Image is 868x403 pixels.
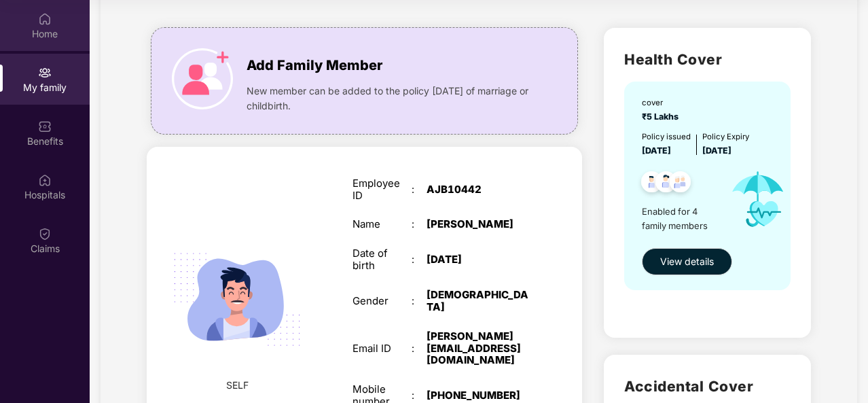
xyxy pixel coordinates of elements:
div: : [412,183,427,196]
span: New member can be added to the policy [DATE] of marriage or childbirth. [247,84,535,113]
img: svg+xml;base64,PHN2ZyB4bWxucz0iaHR0cDovL3d3dy53My5vcmcvMjAwMC9zdmciIHdpZHRoPSI0OC45NDMiIGhlaWdodD... [664,167,697,200]
div: Policy issued [642,130,691,143]
img: icon [720,158,797,241]
div: Gender [352,295,412,307]
div: : [412,343,427,355]
div: : [412,295,427,307]
div: AJB10442 [427,183,530,196]
div: Policy Expiry [702,130,749,143]
div: Employee ID [352,177,412,202]
span: View details [660,254,714,269]
span: Enabled for 4 family members [642,205,720,232]
div: Name [352,218,412,230]
div: [DEMOGRAPHIC_DATA] [427,289,530,313]
div: [PERSON_NAME][EMAIL_ADDRESS][DOMAIN_NAME] [427,330,530,367]
h2: Health Cover [624,48,790,71]
div: [PHONE_NUMBER] [427,389,530,402]
img: svg+xml;base64,PHN2ZyB4bWxucz0iaHR0cDovL3d3dy53My5vcmcvMjAwMC9zdmciIHdpZHRoPSI0OC45NDMiIGhlaWdodD... [649,167,683,200]
div: Email ID [352,343,412,355]
div: : [412,218,427,230]
div: [PERSON_NAME] [427,218,530,230]
span: [DATE] [702,145,731,156]
div: : [412,389,427,402]
img: icon [172,48,233,109]
div: cover [642,97,683,109]
img: svg+xml;base64,PHN2ZyB3aWR0aD0iMjAiIGhlaWdodD0iMjAiIHZpZXdCb3g9IjAgMCAyMCAyMCIgZmlsbD0ibm9uZSIgeG... [38,66,52,80]
img: svg+xml;base64,PHN2ZyBpZD0iSG9zcGl0YWxzIiB4bWxucz0iaHR0cDovL3d3dy53My5vcmcvMjAwMC9zdmciIHdpZHRoPS... [38,173,52,187]
img: svg+xml;base64,PHN2ZyBpZD0iQmVuZWZpdHMiIHhtbG5zPSJodHRwOi8vd3d3LnczLm9yZy8yMDAwL3N2ZyIgd2lkdGg9Ij... [38,120,52,133]
span: SELF [226,378,249,393]
div: [DATE] [427,253,530,266]
img: svg+xml;base64,PHN2ZyB4bWxucz0iaHR0cDovL3d3dy53My5vcmcvMjAwMC9zdmciIHdpZHRoPSIyMjQiIGhlaWdodD0iMT... [158,221,315,378]
h2: Accidental Cover [624,375,790,398]
span: ₹5 Lakhs [642,111,683,122]
span: Add Family Member [247,55,382,76]
img: svg+xml;base64,PHN2ZyBpZD0iSG9tZSIgeG1sbnM9Imh0dHA6Ly93d3cudzMub3JnLzIwMDAvc3ZnIiB3aWR0aD0iMjAiIG... [38,12,52,26]
img: svg+xml;base64,PHN2ZyB4bWxucz0iaHR0cDovL3d3dy53My5vcmcvMjAwMC9zdmciIHdpZHRoPSI0OC45NDMiIGhlaWdodD... [635,167,668,200]
span: [DATE] [642,145,671,156]
img: svg+xml;base64,PHN2ZyBpZD0iQ2xhaW0iIHhtbG5zPSJodHRwOi8vd3d3LnczLm9yZy8yMDAwL3N2ZyIgd2lkdGg9IjIwIi... [38,227,52,241]
button: View details [642,248,732,275]
div: Date of birth [352,247,412,272]
div: : [412,253,427,266]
